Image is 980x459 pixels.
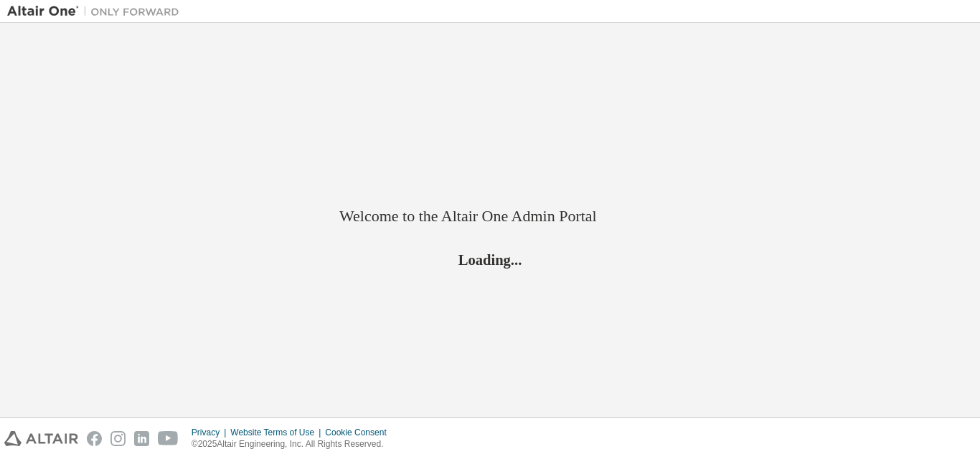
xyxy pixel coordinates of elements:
img: altair_logo.svg [4,431,78,446]
img: youtube.svg [158,431,179,446]
div: Privacy [192,427,230,438]
h2: Welcome to the Altair One Admin Portal [339,206,641,226]
img: instagram.svg [110,431,126,446]
h2: Loading... [339,250,641,269]
div: Cookie Consent [325,427,395,438]
img: facebook.svg [87,431,102,446]
p: © 2025 Altair Engineering, Inc. All Rights Reserved. [192,438,395,450]
div: Website Terms of Use [230,427,325,438]
img: Altair One [7,4,187,19]
img: linkedin.svg [134,431,149,446]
